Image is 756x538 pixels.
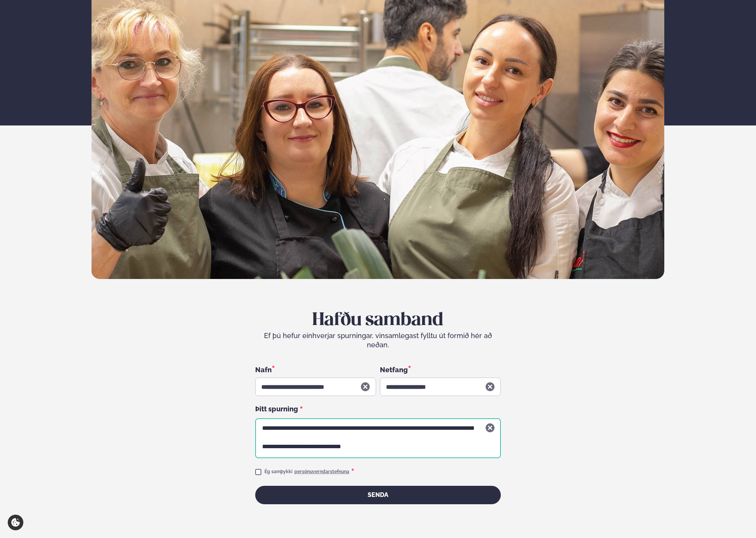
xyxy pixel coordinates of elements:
[255,331,501,350] div: Ef þú hefur einhverjar spurningar, vinsamlegast fylltu út formið hér að neðan.
[380,365,501,375] div: Netfang
[294,469,349,475] a: persónuverndarstefnuna
[255,310,501,331] h2: Hafðu samband
[255,405,501,414] div: Þitt spurning
[255,486,501,504] button: Senda
[264,467,354,477] div: Ég samþykki
[255,365,376,375] div: Nafn
[8,515,23,530] a: Cookie settings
